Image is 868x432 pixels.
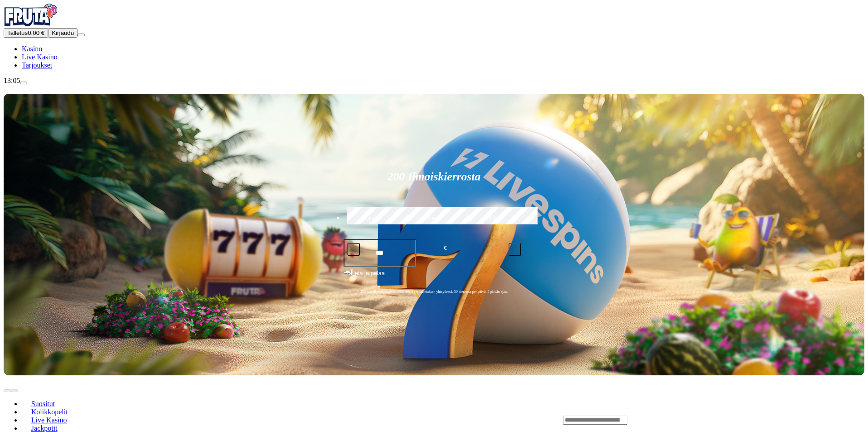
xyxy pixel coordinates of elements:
[28,416,71,424] span: Live Kasino
[28,29,44,36] span: 0.00 €
[11,389,18,392] button: next slide
[4,4,864,69] nav: Primary
[28,424,61,432] span: Jackpotit
[344,268,525,286] button: Talleta ja pelaa
[4,20,58,28] a: Fruta
[22,45,42,53] a: Kasino
[22,405,77,418] a: Kolikkopelit
[52,29,74,36] span: Kirjaudu
[78,34,85,36] button: menu
[467,206,523,232] label: €250
[28,400,58,408] span: Suositut
[28,408,72,416] span: Kolikkopelit
[22,53,58,61] a: Live Kasino
[4,77,20,84] span: 13:05
[345,206,401,232] label: €50
[509,243,521,256] button: plus icon
[22,397,64,410] a: Suositut
[7,29,28,36] span: Talletus
[4,4,58,26] img: Fruta
[4,28,48,38] button: Talletusplus icon0.00 €
[351,268,354,273] span: €
[563,416,627,425] input: Search
[346,269,385,285] span: Talleta ja pelaa
[406,206,462,232] label: €150
[22,413,76,427] a: Live Kasino
[347,243,360,256] button: minus icon
[4,389,11,392] button: prev slide
[20,82,27,84] button: live-chat
[4,45,864,69] nav: Main menu
[444,244,446,252] span: €
[22,61,52,69] a: Tarjoukset
[48,28,78,38] button: Kirjaudu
